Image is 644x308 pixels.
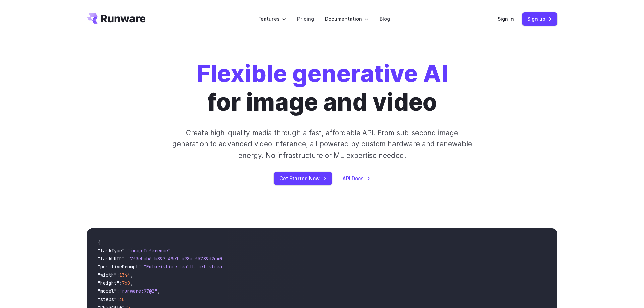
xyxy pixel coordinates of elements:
span: "taskUUID" [98,256,125,262]
span: : [117,288,119,294]
a: Blog [380,15,390,23]
p: Create high-quality media through a fast, affordable API. From sub-second image generation to adv... [171,127,473,161]
span: 768 [122,280,130,286]
span: "imageInference" [127,247,171,254]
span: "height" [98,280,119,286]
span: : [141,264,144,270]
a: Sign in [498,15,514,23]
span: : [117,296,119,302]
span: "7f3ebcb6-b897-49e1-b98c-f5789d2d40d7" [127,256,230,262]
span: "Futuristic stealth jet streaking through a neon-lit cityscape with glowing purple exhaust" [144,264,390,270]
span: "runware:97@2" [119,288,157,294]
h1: for image and video [196,60,448,116]
span: "taskType" [98,247,125,254]
span: 1344 [119,272,130,278]
span: "model" [98,288,117,294]
span: , [171,247,173,254]
span: : [119,280,122,286]
span: , [130,280,133,286]
label: Documentation [325,15,369,23]
span: { [98,239,100,245]
span: "steps" [98,296,117,302]
span: , [130,272,133,278]
a: Go to / [87,13,146,24]
a: API Docs [343,174,371,182]
span: , [157,288,160,294]
span: : [125,256,127,262]
label: Features [258,15,286,23]
span: , [125,296,127,302]
span: "width" [98,272,117,278]
span: : [125,247,127,254]
strong: Flexible generative AI [196,59,448,88]
a: Pricing [297,15,314,23]
a: Get Started Now [274,172,332,185]
span: : [117,272,119,278]
span: "positivePrompt" [98,264,141,270]
a: Sign up [522,12,557,25]
span: 40 [119,296,125,302]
